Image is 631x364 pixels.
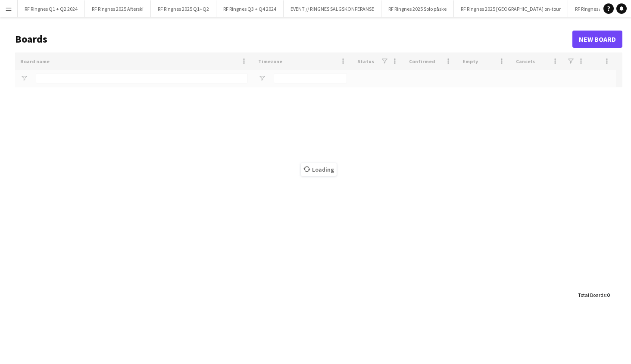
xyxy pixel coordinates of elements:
button: RF Ringnes 2025 [GEOGRAPHIC_DATA] on-tour [454,0,568,17]
button: RF Ringnes Q1 + Q2 2024 [18,0,85,17]
button: EVENT // RINGNES SALGSKONFERANSE [284,0,381,17]
h1: Boards [15,33,572,46]
a: New Board [572,31,622,48]
button: RF Ringnes 2025 Solo påske [381,0,454,17]
button: RF Ringnes Q3 + Q4 2024 [216,0,284,17]
span: Loading [301,163,337,176]
span: 0 [607,292,609,298]
button: RF Ringnes 2025 Q1+Q2 [151,0,216,17]
span: Total Boards [578,292,606,298]
button: RF Ringnes 2025 Afterski [85,0,151,17]
div: : [578,287,609,303]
